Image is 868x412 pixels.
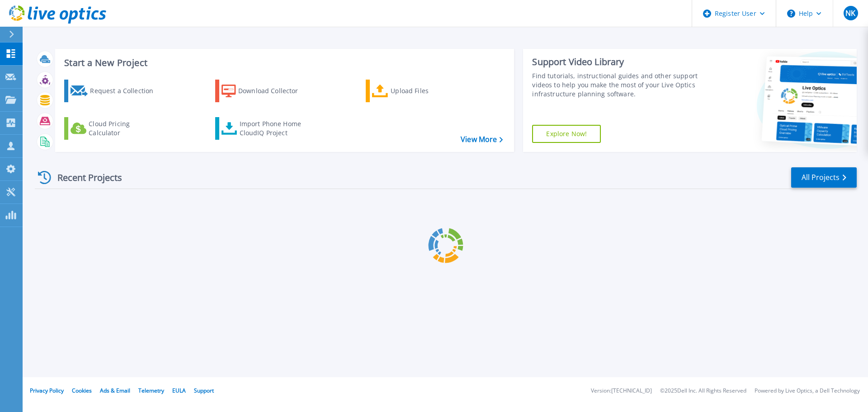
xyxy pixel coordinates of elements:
a: Download Collector [215,80,316,102]
div: Import Phone Home CloudIQ Project [240,119,310,137]
h3: Start a New Project [64,58,503,68]
div: Support Video Library [532,56,702,68]
li: Powered by Live Optics, a Dell Technology [755,388,860,394]
li: © 2025 Dell Inc. All Rights Reserved [660,388,746,394]
div: Recent Projects [35,166,134,189]
a: Cookies [72,387,92,394]
li: Version: [TECHNICAL_ID] [591,388,652,394]
a: Upload Files [366,80,467,102]
a: View More [461,135,503,144]
a: EULA [172,387,186,394]
a: Telemetry [138,387,164,394]
div: Upload Files [391,82,463,100]
div: Request a Collection [90,82,162,100]
div: Download Collector [238,82,311,100]
a: Ads & Email [100,387,130,394]
a: Explore Now! [532,125,601,143]
div: Find tutorials, instructional guides and other support videos to help you make the most of your L... [532,71,702,99]
a: All Projects [791,167,857,188]
a: Support [194,387,214,394]
a: Request a Collection [64,80,165,102]
span: NK [845,9,855,17]
div: Cloud Pricing Calculator [89,119,161,137]
a: Privacy Policy [30,387,64,394]
a: Cloud Pricing Calculator [64,117,165,140]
